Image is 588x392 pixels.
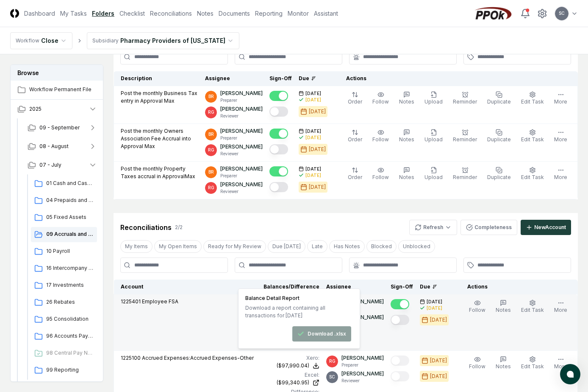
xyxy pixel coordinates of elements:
span: 17 Investments [46,281,94,289]
button: More [552,354,569,372]
button: Notes [397,127,416,145]
button: SC [554,6,569,21]
button: Late [307,240,327,253]
span: 08 - August [39,143,69,150]
p: [PERSON_NAME] [220,90,263,97]
p: [PERSON_NAME] [220,165,263,173]
button: Completeness [460,220,517,235]
span: Follow [372,174,389,180]
p: [PERSON_NAME] [341,354,384,362]
button: Mark complete [269,166,288,176]
a: 95 Consolidation [31,312,97,327]
button: Duplicate [485,127,513,145]
button: Order [346,165,364,183]
button: Mark complete [391,299,409,309]
button: Mark complete [391,356,409,366]
span: BR [208,169,214,175]
div: Xero : [263,354,319,362]
span: Order [348,98,362,105]
button: Ready for My Review [203,240,266,253]
p: Preparer [220,135,263,141]
span: 1225401 [121,298,141,305]
button: Upload [423,90,444,107]
a: My Tasks [60,9,87,18]
img: Logo [10,9,19,18]
button: Reminder [451,90,479,107]
p: Download a report containing all transactions for [DATE] [245,304,351,319]
button: Order [346,127,364,145]
span: Notes [399,136,414,143]
button: Notes [494,354,513,372]
a: Documents [219,9,250,18]
p: [PERSON_NAME] [220,143,263,151]
button: More [552,90,569,107]
a: Reconciliations [150,9,192,18]
button: Follow [371,165,391,183]
span: BR [208,93,214,100]
p: Post the monthly Owners Association Fee Accrual into Approval Max [121,127,198,150]
span: Edit Task [521,363,544,370]
th: Sign-Off [387,280,416,294]
button: Mark complete [391,371,409,381]
a: Reporting [255,9,283,18]
a: 16 Intercompany Transactions [31,261,97,276]
span: [DATE] [427,299,442,305]
p: Post the monthly Property Taxes accrual in ApprovalMax [121,165,198,180]
div: [DATE] [305,97,321,103]
a: 09 Accruals and Other Current Liabilities [31,227,97,242]
button: Follow [371,127,391,145]
p: Post the monthly Business Tax entry in Approval Max [121,90,198,105]
a: 96 Accounts Payable [31,329,97,344]
span: 09 Accruals and Other Current Liabilities [46,230,94,238]
span: Notes [399,98,414,105]
div: Due [299,75,333,82]
button: Blocked [366,240,397,253]
th: Sign-Off [266,71,295,86]
button: Unblocked [398,240,435,253]
button: Has Notes [329,240,365,253]
button: More [552,165,569,183]
button: My Open Items [154,240,202,253]
p: [PERSON_NAME] [341,314,384,321]
img: PPOk logo [473,7,513,20]
div: ($99,340.95) [277,379,309,386]
span: Follow [469,307,485,313]
p: Reviewer [220,113,263,119]
p: [PERSON_NAME] [220,105,263,113]
span: 96 Accounts Payable [46,332,94,340]
span: Edit Task [521,98,544,105]
a: 10 Payroll [31,244,97,259]
button: Edit Task [519,354,546,372]
button: Upload [423,127,444,145]
span: Follow [469,363,485,370]
span: Order [348,136,362,143]
span: Workflow Permanent File [29,86,97,93]
p: Preparer [220,173,263,179]
th: Description [114,71,202,86]
button: Mark complete [269,106,288,117]
button: Edit Task [519,90,546,107]
span: 2025 [29,105,42,113]
p: Reviewer [220,188,263,195]
a: 17 Investments [31,278,97,293]
a: 26 Rebates [31,295,97,310]
a: Assistant [314,9,338,18]
button: Refresh [409,220,457,235]
button: Edit Task [519,298,546,316]
button: Follow [467,298,487,316]
a: ($99,340.95) [263,379,319,386]
div: [DATE] [309,183,326,191]
button: Notes [397,165,416,183]
h4: Balance Detail Report [245,296,351,301]
span: BR [208,131,214,137]
div: [DATE] [309,146,326,153]
span: Edit Task [521,307,544,313]
span: 09 - September [39,124,80,132]
span: 05 Fixed Assets [46,213,94,221]
div: [DATE] [427,305,442,311]
div: [DATE] [305,172,321,179]
div: Reconciliations [120,222,172,232]
th: Assignee [202,71,266,86]
button: Follow [467,354,487,372]
span: Upload [424,136,443,143]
